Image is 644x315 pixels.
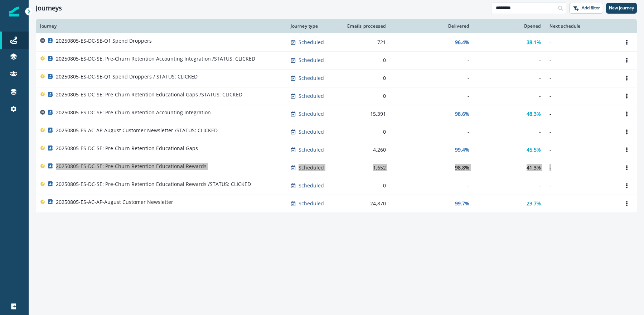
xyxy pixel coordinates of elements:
p: - [549,57,612,64]
button: Options [621,55,633,66]
div: 0 [344,182,386,189]
div: Emails processed [344,23,386,29]
p: 99.4% [455,146,469,153]
a: 20250805-ES-DC-SE: Pre-Churn Retention Accounting IntegrationScheduled15,39198.6%48.3%-Options [36,105,637,123]
div: 0 [344,128,386,135]
button: Options [621,198,633,209]
p: - [549,200,612,207]
p: - [549,39,612,46]
div: 1,652 [344,164,386,171]
p: 20250805-ES-AC-AP-August Customer Newsletter [56,199,173,206]
p: 99.7% [455,200,469,207]
p: 20250805-ES-DC-SE-Q1 Spend Droppers / STATUS: CLICKED [56,73,198,80]
p: 20250805-ES-DC-SE: Pre-Churn Retention Educational Gaps /STATUS: CLICKED [56,91,242,98]
p: - [549,75,612,82]
button: Options [621,91,633,101]
button: Options [621,127,633,137]
p: 20250805-ES-AC-AP-August Customer Newsletter /STATUS: CLICKED [56,127,218,134]
p: Add filter [582,5,600,10]
div: 15,391 [344,110,386,118]
p: - [549,110,612,118]
p: 38.1% [527,39,541,46]
p: 20250805-ES-DC-SE-Q1 Spend Droppers [56,37,152,44]
p: - [549,92,612,100]
p: Scheduled [299,182,324,189]
div: 24,870 [344,200,386,207]
div: 721 [344,39,386,46]
div: Journey [40,23,282,29]
div: Journey type [291,23,336,29]
p: Scheduled [299,128,324,135]
div: 0 [344,92,386,100]
button: Options [621,73,633,83]
div: - [394,182,469,189]
div: - [394,128,469,135]
a: 20250805-ES-AC-AP-August Customer NewsletterScheduled24,87099.7%23.7%-Options [36,195,637,213]
p: 20250805-ES-DC-SE: Pre-Churn Retention Educational Gaps [56,145,198,152]
button: New journey [606,3,637,14]
img: Inflection [9,6,19,16]
div: - [478,128,541,135]
p: 20250805-ES-DC-SE: Pre-Churn Retention Educational Rewards [56,163,207,170]
div: 0 [344,57,386,64]
button: Options [621,180,633,191]
div: - [478,57,541,64]
a: 20250805-ES-AC-AP-August Customer Newsletter /STATUS: CLICKEDScheduled0---Options [36,123,637,141]
p: Scheduled [299,200,324,207]
div: - [478,182,541,189]
a: 20250805-ES-DC-SE-Q1 Spend Droppers / STATUS: CLICKEDScheduled0---Options [36,69,637,87]
div: 4,260 [344,146,386,153]
div: - [478,75,541,82]
button: Options [621,162,633,173]
a: 20250805-ES-DC-SE: Pre-Churn Retention Educational Gaps /STATUS: CLICKEDScheduled0---Options [36,87,637,105]
a: 20250805-ES-DC-SE: Pre-Churn Retention Educational GapsScheduled4,26099.4%45.5%-Options [36,141,637,159]
p: 96.4% [455,39,469,46]
div: - [394,57,469,64]
p: - [549,182,612,189]
p: Scheduled [299,92,324,100]
div: Next schedule [549,23,612,29]
button: Add filter [569,3,603,14]
p: 20250805-ES-DC-SE: Pre-Churn Retention Accounting Integration [56,109,211,116]
p: - [549,164,612,171]
a: 20250805-ES-DC-SE: Pre-Churn Retention Accounting Integration /STATUS: CLICKEDScheduled0---Options [36,51,637,69]
div: - [394,75,469,82]
a: 20250805-ES-DC-SE: Pre-Churn Retention Educational Rewards /STATUS: CLICKEDScheduled0---Options [36,177,637,195]
p: 45.5% [527,146,541,153]
p: - [549,128,612,135]
button: Options [621,144,633,155]
a: 20250805-ES-DC-SE: Pre-Churn Retention Educational RewardsScheduled1,65298.8%41.3%-Options [36,159,637,177]
p: 48.3% [527,110,541,118]
p: Scheduled [299,110,324,118]
p: 20250805-ES-DC-SE: Pre-Churn Retention Accounting Integration /STATUS: CLICKED [56,55,255,62]
p: 41.3% [527,164,541,171]
p: Scheduled [299,146,324,153]
p: Scheduled [299,39,324,46]
p: - [549,146,612,153]
div: Opened [478,23,541,29]
button: Options [621,37,633,48]
div: Delivered [394,23,469,29]
p: 20250805-ES-DC-SE: Pre-Churn Retention Educational Rewards /STATUS: CLICKED [56,181,251,188]
p: Scheduled [299,57,324,64]
a: 20250805-ES-DC-SE-Q1 Spend DroppersScheduled72196.4%38.1%-Options [36,33,637,51]
p: 98.8% [455,164,469,171]
div: - [478,92,541,100]
p: 98.6% [455,110,469,118]
p: Scheduled [299,164,324,171]
button: Options [621,109,633,119]
p: New journey [609,5,634,10]
div: 0 [344,75,386,82]
h1: Journeys [36,4,62,12]
p: 23.7% [527,200,541,207]
p: Scheduled [299,75,324,82]
div: - [394,92,469,100]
